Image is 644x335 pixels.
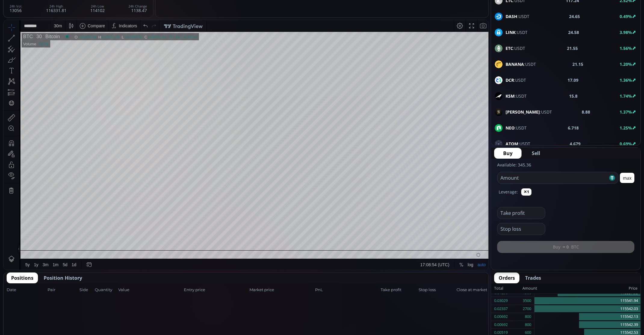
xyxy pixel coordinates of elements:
[506,61,536,67] span: :USDT
[30,242,35,247] div: 1y
[506,141,530,147] span: :USDT
[534,297,640,305] div: 115541.94
[532,150,540,157] span: Sell
[506,14,517,19] b: DASH
[84,3,101,8] div: Compare
[582,109,590,115] b: 8.88
[494,313,508,321] div: 0.00692
[537,285,637,292] div: Price
[506,29,516,35] b: LINK
[128,5,147,8] div: 24h Change
[499,189,518,195] label: Leverage:
[506,61,524,67] b: BANANA
[68,242,73,247] div: 1d
[74,15,93,19] div: 115495.56
[44,274,82,282] span: Position History
[620,77,632,83] b: 1.36%
[499,274,515,282] span: Orders
[494,273,519,283] button: Orders
[141,15,144,19] div: C
[506,93,527,99] span: :USDT
[35,22,45,26] div: 78.89
[29,14,38,19] div: 30
[494,297,508,305] div: 0.03029
[46,5,67,13] div: 116331.81
[567,45,578,51] b: 21.55
[10,5,22,13] div: 13056
[569,13,580,20] b: 24.65
[38,14,56,19] div: Bitcoin
[525,313,531,321] div: 800
[534,313,640,321] div: 115542.13
[620,141,632,147] b: 0.69%
[20,14,29,19] div: BTC
[620,109,632,115] b: 1.37%
[506,77,514,83] b: DCR
[620,93,632,99] b: 1.74%
[494,285,522,292] div: Total
[494,148,522,159] button: Buy
[506,109,540,115] b: [PERSON_NAME]
[525,321,531,329] div: 800
[249,287,313,293] span: Market price
[572,61,583,67] b: 21.15
[120,15,139,19] div: 115395.66
[81,239,90,250] div: Go to
[568,77,578,83] b: 17.09
[506,13,529,20] span: :USDT
[115,3,134,8] div: Indicators
[523,305,531,313] div: 2700
[506,125,515,131] b: NEO
[506,29,528,35] span: :USDT
[22,242,26,247] div: 5y
[315,287,379,293] span: PnL
[90,5,105,13] div: 114102
[48,287,78,293] span: Pair
[59,242,64,247] div: 5d
[144,15,162,19] div: 115553.24
[90,5,105,8] div: 24h Low
[506,125,527,131] span: :USDT
[454,239,462,250] div: Toggle Percentage
[49,242,55,247] div: 1m
[61,14,66,19] div: Market open
[523,148,549,159] button: Sell
[523,297,531,305] div: 3500
[506,93,515,99] b: KSM
[94,15,98,19] div: H
[620,61,632,67] b: 1.20%
[381,287,417,293] span: Take profit
[568,125,579,131] b: 6.718
[503,150,512,157] span: Buy
[506,45,525,51] span: :USDT
[506,45,513,51] b: ETC
[10,5,22,8] div: 24h Vol.
[462,239,472,250] div: Toggle Log Scale
[620,45,632,51] b: 1.56%
[534,305,640,313] div: 115542.03
[415,239,448,250] button: 17:08:54 (UTC)
[7,287,46,293] span: Date
[50,3,58,8] div: 30 m
[494,305,508,313] div: 0.02337
[568,29,579,35] b: 24.58
[494,321,508,329] div: 0.00692
[472,239,484,250] div: Toggle Auto Scale
[46,5,67,8] div: 24h High
[620,173,634,183] button: max
[184,287,248,293] span: Entry price
[620,125,632,131] b: 1.25%
[98,15,116,19] div: 115553.25
[570,141,581,147] b: 4.679
[506,141,518,147] b: ATOM
[417,242,446,247] span: 17:08:54 (UTC)
[522,285,537,292] div: Amount
[95,287,116,293] span: Quantity
[39,273,87,283] button: Position History
[71,15,74,19] div: O
[497,162,531,168] label: Available: 345.36
[11,274,33,282] span: Positions
[534,321,640,329] div: 115542.39
[464,242,470,247] div: log
[569,93,577,99] b: 15.8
